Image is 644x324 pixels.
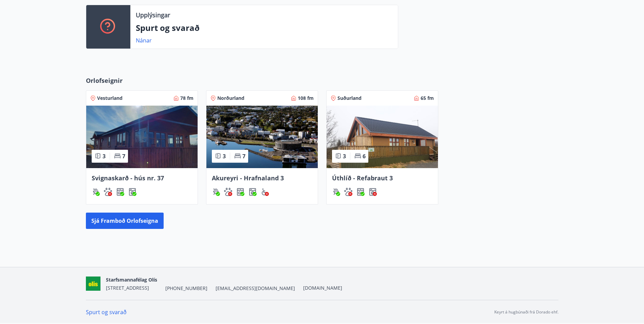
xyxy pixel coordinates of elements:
div: Þvottavél [369,188,377,196]
span: [PHONE_NUMBER] [165,285,207,292]
p: Upplýsingar [136,11,170,19]
span: Starfsmannafélag Olís [106,276,157,283]
span: Svignaskarð - hús nr. 37 [92,174,164,182]
div: Þvottavél [249,188,257,196]
img: ZXjrS3QKesehq6nQAPjaRuRTI364z8ohTALB4wBr.svg [332,188,340,196]
div: Gæludýr [224,188,232,196]
div: Gæludýr [104,188,112,196]
button: Sjá framboð orlofseigna [86,213,164,229]
span: 108 fm [298,95,314,102]
span: 7 [122,152,125,160]
img: pxcaIm5dSOV3FS4whs1soiYWTwFQvksT25a9J10C.svg [344,188,352,196]
span: Akureyri - Hrafnaland 3 [212,174,284,182]
div: Gasgrill [92,188,100,196]
img: ZXjrS3QKesehq6nQAPjaRuRTI364z8ohTALB4wBr.svg [212,188,220,196]
img: pxcaIm5dSOV3FS4whs1soiYWTwFQvksT25a9J10C.svg [104,188,112,196]
div: Aðgengi fyrir hjólastól [261,188,269,196]
span: [EMAIL_ADDRESS][DOMAIN_NAME] [216,285,295,292]
p: Spurt og svarað [136,22,392,34]
img: Dl16BY4EX9PAW649lg1C3oBuIaAsR6QVDQBO2cTm.svg [369,188,377,196]
div: Uppþvottavél [116,188,124,196]
span: 3 [223,152,226,160]
div: Gæludýr [344,188,352,196]
span: 6 [363,152,366,160]
div: Uppþvottavél [356,188,365,196]
a: [DOMAIN_NAME] [303,285,342,291]
span: Vesturland [97,95,123,102]
div: Gasgrill [332,188,340,196]
span: [STREET_ADDRESS] [106,285,149,291]
div: Uppþvottavél [236,188,244,196]
div: Þvottavél [128,188,136,196]
span: Norðurland [217,95,244,102]
p: Keyrt á hugbúnaði frá Dorado ehf. [494,309,558,315]
span: 3 [103,152,106,160]
span: Orlofseignir [86,76,123,85]
span: 78 fm [180,95,194,102]
span: Suðurland [337,95,362,102]
span: 7 [242,152,245,160]
img: 7hj2GulIrg6h11dFIpsIzg8Ak2vZaScVwTihwv8g.svg [356,188,365,196]
a: Spurt og svarað [86,308,127,316]
img: ZXjrS3QKesehq6nQAPjaRuRTI364z8ohTALB4wBr.svg [92,188,100,196]
img: 8IYIKVZQyRlUC6HQIIUSdjpPGRncJsz2RzLgWvp4.svg [261,188,269,196]
img: Paella dish [206,106,318,168]
a: Nánar [136,37,152,44]
img: Dl16BY4EX9PAW649lg1C3oBuIaAsR6QVDQBO2cTm.svg [128,188,136,196]
span: 3 [343,152,346,160]
img: 7hj2GulIrg6h11dFIpsIzg8Ak2vZaScVwTihwv8g.svg [116,188,124,196]
img: 7hj2GulIrg6h11dFIpsIzg8Ak2vZaScVwTihwv8g.svg [236,188,244,196]
img: pxcaIm5dSOV3FS4whs1soiYWTwFQvksT25a9J10C.svg [224,188,232,196]
span: Úthlíð - Refabraut 3 [332,174,393,182]
img: Paella dish [86,106,198,168]
span: 65 fm [421,95,434,102]
img: Dl16BY4EX9PAW649lg1C3oBuIaAsR6QVDQBO2cTm.svg [249,188,257,196]
div: Gasgrill [212,188,220,196]
img: zKKfP6KOkzrV16rlOvXjekfVdEO6DedhVoT8lYfP.png [86,276,100,291]
img: Paella dish [327,106,438,168]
